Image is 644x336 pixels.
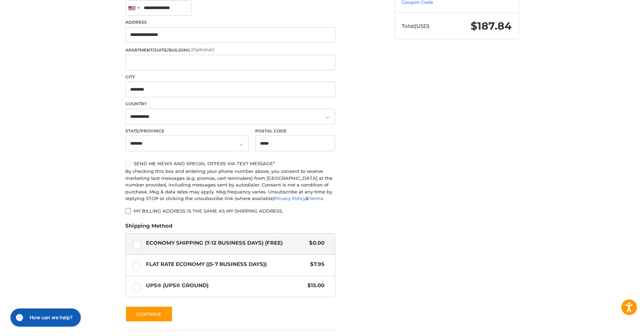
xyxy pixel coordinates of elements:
[125,74,335,80] label: City
[125,101,335,107] label: Country
[125,161,335,166] label: Send me news and special offers via text message*
[274,196,306,201] a: Privacy Policy
[146,239,306,247] span: Economy Shipping (7-12 Business Days) (Free)
[191,47,214,52] small: (Optional)
[125,208,335,214] label: My billing address is the same as my shipping address.
[471,20,512,32] span: $187.84
[146,260,307,268] span: Flat Rate Economy ((5-7 Business Days))
[307,260,325,268] span: $7.95
[7,306,83,329] iframe: Gorgias live chat messenger
[309,196,323,201] a: Terms
[125,46,335,53] label: Apartment/Suite/Building
[125,306,173,322] button: Continue
[125,168,335,202] div: By checking this box and entering your phone number above, you consent to receive marketing text ...
[125,19,335,25] label: Address
[146,282,304,290] span: UPS® (UPS® Ground)
[402,23,430,29] span: Total (USD)
[255,128,335,134] label: Postal Code
[125,128,249,134] label: State/Province
[126,1,142,16] div: United States: +1
[306,239,325,247] span: $0.00
[125,222,172,233] legend: Shipping Method
[304,282,325,290] span: $15.00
